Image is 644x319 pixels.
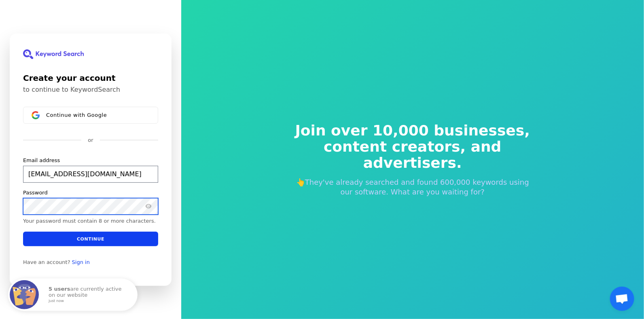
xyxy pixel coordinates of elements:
a: Open chat [610,287,634,311]
button: Sign in with GoogleContinue with Google [23,107,158,124]
h1: Create your account [23,72,158,84]
span: content creators, and advertisers. [290,139,536,171]
p: are currently active on our website [49,286,129,303]
p: Your password must contain 8 or more characters. [23,218,156,224]
small: just now [49,299,127,303]
p: 👆They've already searched and found 600,000 keywords using our software. What are you waiting for? [290,177,536,197]
a: Sign in [72,259,90,266]
p: or [88,137,93,144]
span: Continue with Google [46,112,107,118]
label: Email address [23,157,60,164]
img: Fomo [10,280,39,309]
button: Continue [23,232,158,246]
button: Show password [144,201,153,211]
img: Sign in with Google [32,111,40,119]
label: Password [23,189,48,196]
img: KeywordSearch [23,49,84,59]
p: to continue to KeywordSearch [23,86,158,94]
span: Join over 10,000 businesses, [290,123,536,139]
span: Have an account? [23,259,70,266]
strong: 5 users [49,286,70,292]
